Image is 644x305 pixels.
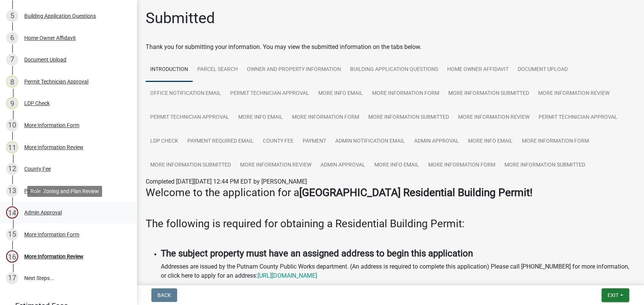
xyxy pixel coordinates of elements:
div: 10 [6,119,18,131]
a: More Information Submitted [364,105,454,130]
div: 15 [6,228,18,241]
a: More Info Email [234,105,287,130]
a: More Information Form [424,153,500,178]
a: More Information Review [534,82,614,106]
button: Exit [602,288,629,302]
a: Document Upload [513,58,572,82]
div: 13 [6,185,18,197]
a: Owner and Property Information [242,58,346,82]
strong: [GEOGRAPHIC_DATA] Residential Building Permit! [299,186,532,199]
div: County Fee [24,166,51,171]
a: More Info Email [314,82,368,106]
div: Admin Approval [24,210,62,215]
div: More Information Form [24,232,79,237]
a: Admin Approval [410,129,463,154]
a: Introduction [146,58,193,82]
div: 5 [6,10,18,22]
div: 16 [6,250,18,263]
strong: The subject property must have an assigned address to begin this application [161,248,473,259]
span: Exit [608,292,619,298]
div: 17 [6,272,18,284]
div: More Information Review [24,254,83,259]
a: More Information Review [454,105,534,130]
div: Payment [24,188,46,193]
p: Addresses are issued by the Putnam County Public Works department. (An address is required to com... [161,262,635,280]
a: Home Owner Affidavit [443,58,513,82]
a: More Information Form [368,82,444,106]
a: County Fee [258,129,298,154]
h1: Submitted [146,9,215,27]
span: Completed [DATE][DATE] 12:44 PM EDT by [PERSON_NAME] [146,178,307,185]
a: Building Application Questions [346,58,443,82]
a: More Info Email [463,129,517,154]
button: Back [151,288,177,302]
a: [URL][DOMAIN_NAME] [258,272,317,279]
div: Building Application Questions [24,13,96,19]
a: More Information Submitted [444,82,534,106]
div: 8 [6,75,18,88]
div: 12 [6,163,18,175]
a: Admin Approval [316,153,370,178]
a: Parcel search [193,58,242,82]
a: Admin Notification Email [331,129,410,154]
a: Permit Technician Approval [226,82,314,106]
a: More Information Review [236,153,316,178]
span: Back [157,292,171,298]
h3: The following is required for obtaining a Residential Building Permit: [146,217,635,230]
a: Permit Technician Approval [534,105,622,130]
a: Permit Technician Approval [146,105,234,130]
div: 11 [6,141,18,153]
div: More Information Review [24,145,83,150]
div: Permit Technician Approval [24,79,88,84]
h3: Welcome to the application for a [146,186,635,199]
a: Office Notification Email [146,82,226,106]
a: More Info Email [370,153,424,178]
div: Thank you for submitting your information. You may view the submitted information on the tabs below. [146,42,635,52]
a: More Information Form [517,129,594,154]
a: Payment [298,129,331,154]
div: Home Owner Affidavit [24,35,76,41]
a: More Information Submitted [500,153,590,178]
div: Role: Zoning and Plan Review [27,186,102,197]
div: 14 [6,206,18,219]
div: 7 [6,53,18,66]
div: More Information Form [24,123,79,128]
a: More Information Form [287,105,364,130]
div: 9 [6,97,18,109]
div: Document Upload [24,57,66,62]
a: Payment Required Email [183,129,258,154]
a: LDP Check [146,129,183,154]
a: More Information Submitted [146,153,236,178]
div: LDP Check [24,101,50,106]
div: 6 [6,32,18,44]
